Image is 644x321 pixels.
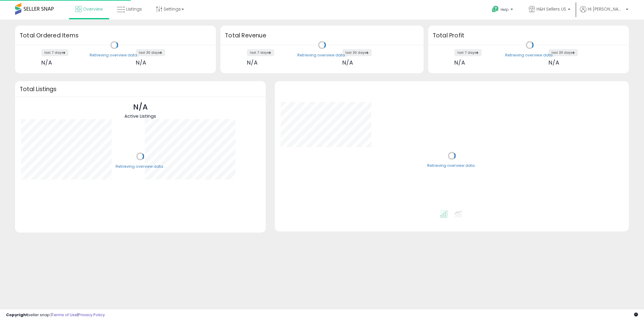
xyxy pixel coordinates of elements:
[492,5,499,13] i: Get Help
[501,7,509,12] span: Help
[505,52,554,58] div: Retrieving overview data..
[297,52,347,58] div: Retrieving overview data..
[487,1,519,20] a: Help
[588,6,624,12] span: Hi [PERSON_NAME]
[126,6,142,12] span: Listings
[427,163,476,169] div: Retrieving overview data..
[537,6,566,12] span: H&H Sellers US
[90,52,139,58] div: Retrieving overview data..
[116,164,165,169] div: Retrieving overview data..
[580,6,628,20] a: Hi [PERSON_NAME]
[83,6,103,12] span: Overview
